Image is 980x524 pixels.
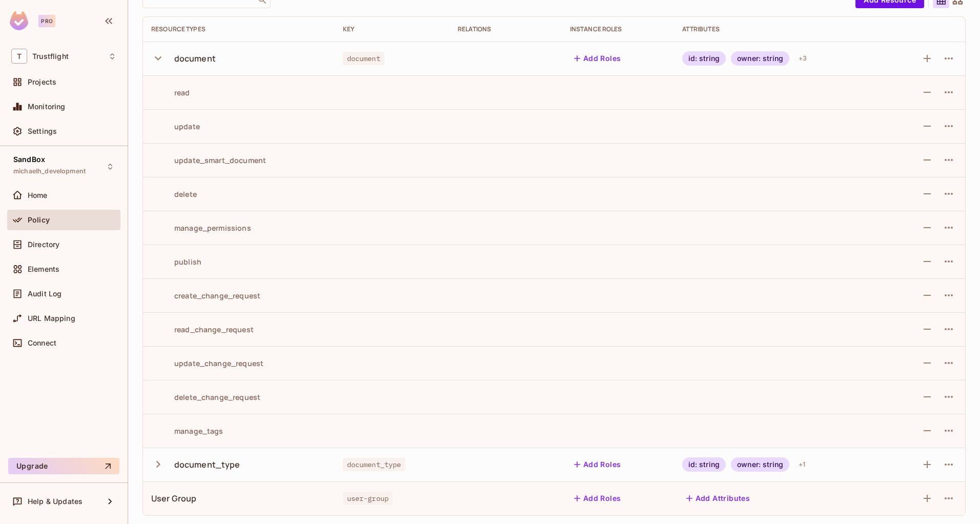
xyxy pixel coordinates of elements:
div: read [151,88,190,97]
span: document_type [343,458,405,471]
button: Add Attributes [682,490,754,507]
div: document [174,53,216,64]
span: Home [28,191,48,199]
div: owner: string [731,457,789,472]
div: update [151,122,200,131]
span: Projects [28,78,56,86]
div: id: string [682,457,726,472]
button: Add Roles [570,456,625,473]
span: URL Mapping [28,314,75,323]
span: Policy [28,216,50,224]
div: Relations [458,25,554,33]
div: Instance roles [570,25,666,33]
button: Upgrade [8,458,119,474]
div: update_change_request [151,358,263,368]
span: Settings [28,127,57,135]
div: manage_tags [151,426,223,436]
div: + 3 [794,50,811,67]
span: Help & Updates [28,497,83,506]
span: Audit Log [28,290,62,298]
div: Pro [38,15,55,27]
div: delete [151,189,197,199]
div: publish [151,257,201,267]
span: Elements [28,265,59,273]
span: user-group [343,492,393,505]
div: delete_change_request [151,392,260,402]
button: Add Roles [570,50,625,67]
button: Add Roles [570,490,625,507]
div: id: string [682,51,726,66]
div: + 1 [794,456,809,473]
div: Resource Types [151,25,326,33]
div: read_change_request [151,325,254,334]
div: document_type [174,459,240,470]
div: owner: string [731,51,789,66]
div: User Group [151,493,197,504]
span: Monitoring [28,103,66,111]
div: Key [343,25,442,33]
span: Workspace: Trustflight [32,52,69,61]
img: SReyMgAAAABJRU5ErkJggg== [10,11,28,30]
span: SandBox [13,155,45,164]
span: Directory [28,240,59,249]
div: Attributes [682,25,878,33]
span: T [11,49,27,64]
span: michaelh_development [13,167,86,175]
span: Connect [28,339,56,347]
span: document [343,52,384,65]
div: update_smart_document [151,155,266,165]
div: create_change_request [151,291,260,300]
div: manage_permissions [151,223,251,233]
